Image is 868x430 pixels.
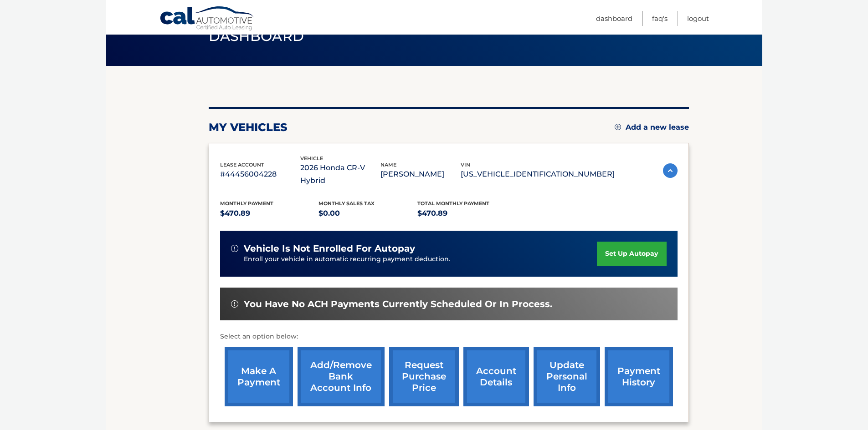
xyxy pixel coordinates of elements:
span: Monthly sales Tax [318,200,375,207]
span: You have no ACH payments currently scheduled or in process. [244,298,552,310]
img: alert-white.svg [231,245,238,252]
a: make a payment [225,347,293,406]
p: $0.00 [318,207,417,220]
h2: my vehicles [209,121,288,134]
img: alert-white.svg [231,300,238,308]
p: [PERSON_NAME] [380,168,461,181]
p: $470.89 [220,207,319,220]
p: Select an option below: [220,331,678,342]
img: add.svg [615,124,621,130]
a: request purchase price [389,347,459,406]
a: set up autopay [597,242,666,266]
a: account details [463,347,529,406]
span: Dashboard [209,28,304,45]
span: Total Monthly Payment [417,200,489,207]
a: Dashboard [596,11,632,26]
p: #44456004228 [220,168,300,181]
a: Add/Remove bank account info [298,347,385,406]
span: vin [461,162,470,168]
span: Monthly Payment [220,200,273,207]
p: [US_VEHICLE_IDENTIFICATION_NUMBER] [461,168,615,181]
span: vehicle is not enrolled for autopay [244,243,415,254]
p: $470.89 [417,207,516,220]
span: vehicle [300,155,323,162]
p: Enroll your vehicle in automatic recurring payment deduction. [244,254,597,264]
img: accordion-active.svg [663,163,678,178]
a: update personal info [534,347,600,406]
a: Add a new lease [615,123,689,132]
span: lease account [220,162,264,168]
p: 2026 Honda CR-V Hybrid [300,162,380,187]
a: Cal Automotive [159,6,255,32]
a: FAQ's [652,11,668,26]
a: Logout [687,11,709,26]
a: payment history [605,347,673,406]
span: name [380,162,396,168]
